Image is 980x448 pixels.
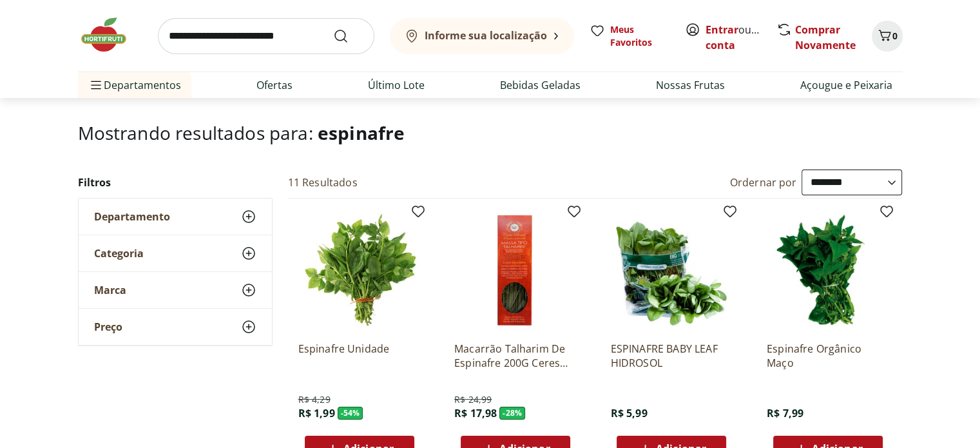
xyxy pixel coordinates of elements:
button: Menu [88,70,104,101]
img: Hortifruti [78,15,142,54]
input: search [158,18,374,54]
button: Departamento [79,199,272,235]
span: Departamento [94,210,170,223]
img: Macarrão Talharim De Espinafre 200G Ceres Brasil [454,209,577,331]
a: Meus Favoritos [590,23,669,49]
button: Preço [79,309,272,345]
a: Açougue e Peixaria [800,77,892,93]
a: Macarrão Talharim De Espinafre 200G Ceres [GEOGRAPHIC_DATA] [454,342,577,370]
span: - 28 % [499,407,525,420]
h2: Filtros [78,170,273,195]
span: Categoria [94,247,144,260]
label: Ordernar por [730,175,797,190]
span: espinafre [318,121,405,145]
a: Entrar [706,23,738,37]
a: Último Lote [368,77,425,93]
span: R$ 1,99 [298,406,335,420]
button: Categoria [79,235,272,271]
h2: 11 Resultados [288,175,358,190]
a: Nossas Frutas [656,77,725,93]
img: Espinafre Orgânico Maço [767,209,889,331]
a: ESPINAFRE BABY LEAF HIDROSOL [610,342,733,370]
a: Ofertas [256,77,293,93]
button: Carrinho [872,21,903,52]
button: Marca [79,272,272,308]
span: ou [706,22,763,53]
span: - 54 % [338,407,363,420]
img: ESPINAFRE BABY LEAF HIDROSOL [610,209,733,331]
a: Espinafre Orgânico Maço [767,342,889,370]
button: Informe sua localização [390,18,574,54]
span: Preço [94,320,122,333]
a: Criar conta [706,23,776,52]
button: Submit Search [333,28,364,44]
span: R$ 24,99 [454,393,492,406]
img: Espinafre Unidade [298,209,421,331]
span: R$ 7,99 [767,406,803,420]
a: Espinafre Unidade [298,342,421,370]
h1: Mostrando resultados para: [78,122,903,143]
span: Meus Favoritos [610,23,669,49]
span: Marca [94,284,126,297]
b: Informe sua localização [425,28,547,43]
span: Departamentos [88,70,181,101]
a: Bebidas Geladas [500,77,581,93]
span: 0 [892,30,898,42]
span: R$ 17,98 [454,406,497,420]
span: R$ 4,29 [298,393,331,406]
span: R$ 5,99 [610,406,647,420]
a: Comprar Novamente [795,23,856,52]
